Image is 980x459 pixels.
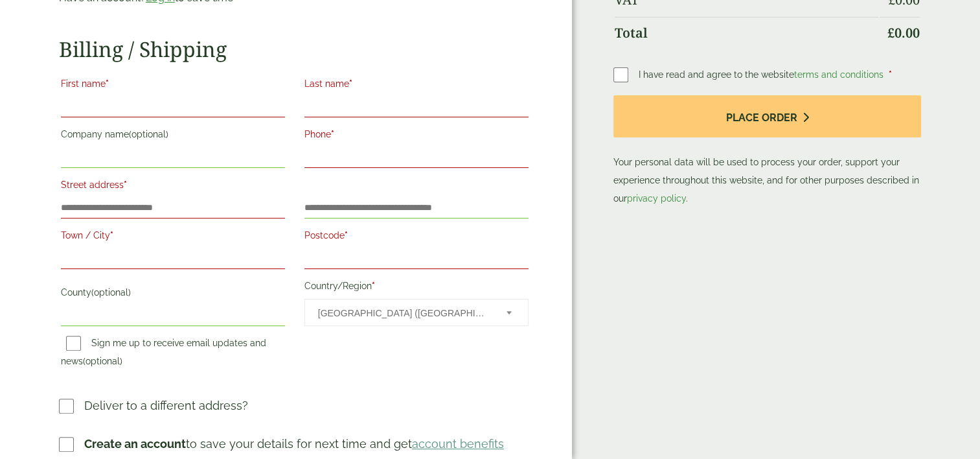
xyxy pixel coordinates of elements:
label: Company name [61,125,285,147]
input: Sign me up to receive email updates and news(optional) [66,336,81,351]
a: account benefits [412,437,504,451]
label: Phone [304,125,529,147]
abbr: required [124,180,127,190]
a: privacy policy [627,193,686,204]
abbr: required [345,230,348,241]
a: terms and conditions [794,69,883,80]
span: I have read and agree to the website [639,69,886,80]
p: to save your details for next time and get [84,435,504,453]
span: Country/Region [304,299,529,326]
label: Last name [304,75,529,97]
label: First name [61,75,285,97]
label: County [61,283,285,305]
bdi: 0.00 [887,24,920,41]
button: Place order [613,95,922,137]
span: £ [887,24,895,41]
span: (optional) [129,129,168,139]
abbr: required [889,69,892,80]
label: Town / City [61,226,285,248]
abbr: required [331,129,334,139]
strong: Create an account [84,437,186,451]
abbr: required [349,78,352,89]
abbr: required [372,281,375,291]
label: Postcode [304,226,529,248]
abbr: required [106,78,109,89]
p: Deliver to a different address? [84,397,248,414]
label: Sign me up to receive email updates and news [61,338,266,370]
label: Street address [61,176,285,198]
span: (optional) [83,356,122,366]
span: (optional) [91,287,131,298]
span: United Kingdom (UK) [318,300,489,327]
p: Your personal data will be used to process your order, support your experience throughout this we... [613,95,922,207]
h2: Billing / Shipping [59,37,530,62]
abbr: required [110,230,113,241]
th: Total [615,17,879,49]
label: Country/Region [304,277,529,299]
